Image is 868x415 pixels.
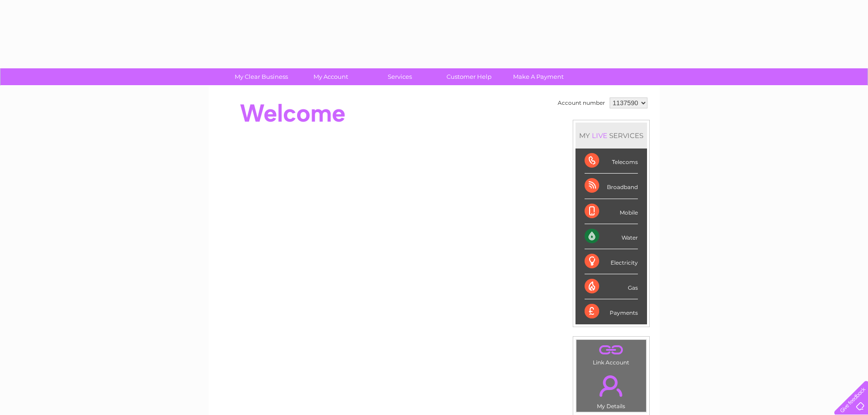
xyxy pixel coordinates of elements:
[555,95,607,111] td: Account number
[590,131,609,140] div: LIVE
[576,368,647,412] td: My Details
[585,149,638,174] div: Telecoms
[224,68,299,85] a: My Clear Business
[585,224,638,249] div: Water
[579,342,644,358] a: .
[585,174,638,199] div: Broadband
[576,339,647,368] td: Link Account
[575,123,647,149] div: MY SERVICES
[431,68,507,85] a: Customer Help
[585,199,638,224] div: Mobile
[362,68,437,85] a: Services
[293,68,368,85] a: My Account
[579,370,644,402] a: .
[585,249,638,274] div: Electricity
[501,68,576,85] a: Make A Payment
[585,274,638,299] div: Gas
[585,299,638,324] div: Payments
